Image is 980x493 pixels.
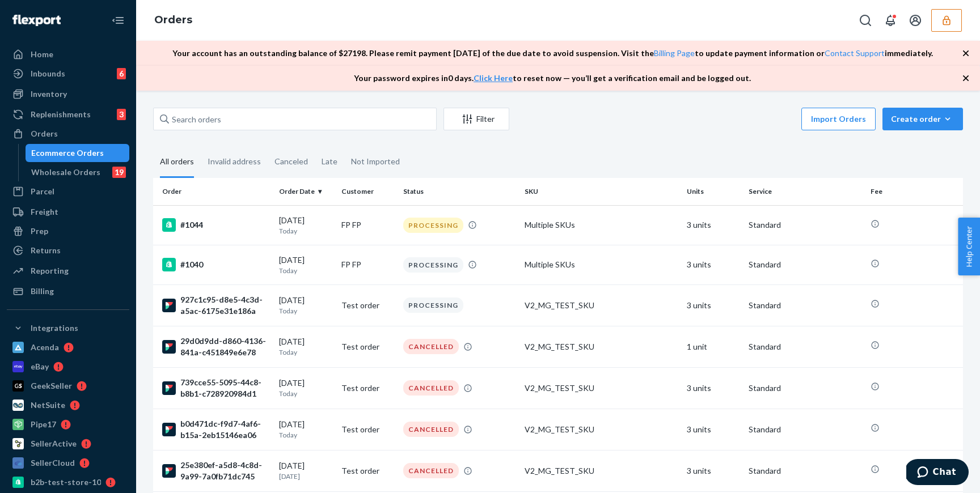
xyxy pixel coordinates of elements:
div: Billing [31,286,54,297]
td: 3 units [682,245,745,284]
a: Freight [7,203,129,221]
p: Standard [749,300,861,311]
a: SellerActive [7,435,129,453]
a: eBay [7,358,129,376]
a: b2b-test-store-10 [7,473,129,491]
td: Test order [337,409,399,450]
a: Wholesale Orders19 [26,163,130,181]
div: 6 [117,68,126,79]
div: Prep [31,226,48,237]
td: Test order [337,367,399,409]
div: Parcel [31,186,54,197]
button: Help Center [958,218,980,275]
td: Test order [337,326,399,367]
iframe: Opens a widget where you can chat to one of our agents [906,459,969,487]
p: Today [279,389,332,398]
div: PROCESSING [403,257,463,273]
a: Acenda [7,338,129,356]
button: Filter [443,108,509,130]
td: Test order [337,450,399,491]
div: Wholesale Orders [31,167,100,178]
p: Standard [749,259,861,270]
a: Inbounds6 [7,65,129,83]
div: Customer [341,186,394,196]
div: Filter [444,113,509,125]
td: 1 unit [682,326,745,367]
div: 927c1c95-d8e5-4c3d-a5ac-6175e31e186a [162,294,270,317]
div: Ecommerce Orders [31,147,104,159]
div: 25e380ef-a5d8-4c8d-9a99-7a0fb71dc745 [162,460,270,482]
div: CANCELLED [403,463,459,478]
th: Status [399,178,520,205]
a: Replenishments3 [7,105,129,124]
td: FP FP [337,245,399,284]
a: SellerCloud [7,454,129,472]
td: 3 units [682,409,745,450]
div: Not Imported [351,147,400,176]
div: PROCESSING [403,297,463,313]
img: Flexport logo [12,15,61,26]
div: Inbounds [31,68,65,79]
div: Orders [31,128,58,139]
div: Acenda [31,342,59,353]
a: Orders [7,125,129,143]
div: GeekSeller [31,380,72,392]
button: Close Navigation [107,9,129,32]
th: Fee [866,178,963,205]
div: V2_MG_TEST_SKU [525,424,678,435]
a: Billing [7,282,129,300]
td: 3 units [682,284,745,326]
td: FP FP [337,205,399,245]
div: Integrations [31,322,78,334]
div: Inventory [31,88,67,100]
div: PROCESSING [403,218,463,233]
div: 3 [117,109,126,120]
div: Reporting [31,265,69,277]
button: Open Search Box [854,9,877,32]
div: eBay [31,361,49,372]
a: Pipe17 [7,415,129,433]
div: V2_MG_TEST_SKU [525,465,678,477]
a: Inventory [7,85,129,103]
p: Today [279,347,332,357]
p: Your password expires in 0 days . to reset now — you’ll get a verification email and be logged out. [354,73,751,84]
div: V2_MG_TEST_SKU [525,341,678,352]
a: Reporting [7,262,129,280]
a: Home [7,45,129,63]
div: [DATE] [279,460,332,481]
th: Units [682,178,745,205]
th: Order [153,178,274,205]
a: Click Here [474,73,513,83]
th: SKU [520,178,682,205]
button: Import Orders [801,108,876,130]
div: All orders [160,147,194,178]
div: #1044 [162,218,270,232]
p: Today [279,430,332,440]
a: Contact Support [825,48,885,58]
div: [DATE] [279,419,332,440]
div: [DATE] [279,254,332,275]
td: 3 units [682,205,745,245]
p: Today [279,306,332,316]
div: Replenishments [31,109,91,120]
td: 3 units [682,450,745,491]
div: #1040 [162,258,270,271]
ol: breadcrumbs [145,4,201,37]
div: NetSuite [31,399,65,411]
div: Late [322,147,337,176]
div: Returns [31,245,61,256]
div: SellerCloud [31,457,75,469]
a: Parcel [7,182,129,201]
div: 29d0d9dd-d860-4136-841a-c451849e6e78 [162,335,270,358]
p: Standard [749,424,861,435]
div: V2_MG_TEST_SKU [525,382,678,394]
div: b2b-test-store-10 [31,477,101,488]
a: NetSuite [7,396,129,414]
td: Multiple SKUs [520,245,682,284]
div: b0d471dc-f9d7-4af6-b15a-2eb15146ea06 [162,418,270,441]
a: Billing Page [654,48,695,58]
button: Create order [882,108,963,130]
div: 19 [112,167,126,178]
